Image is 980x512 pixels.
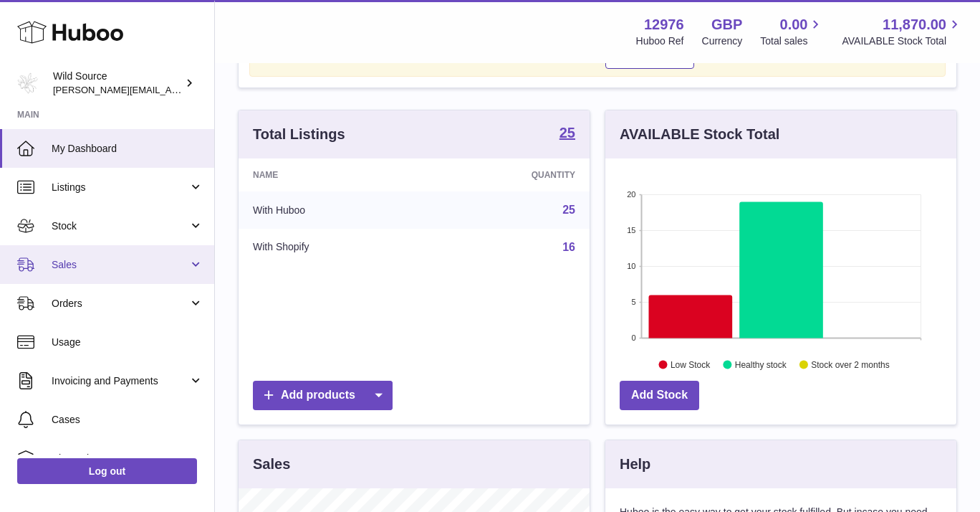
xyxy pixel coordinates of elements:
[883,15,946,34] span: 11,870.00
[562,241,575,253] a: 16
[428,158,590,191] th: Quantity
[842,15,963,48] a: 11,870.00 AVAILABLE Stock Total
[239,191,428,229] td: With Huboo
[627,226,635,234] text: 15
[17,458,197,484] a: Log out
[627,262,635,270] text: 10
[53,70,182,97] div: Wild Source
[671,359,711,369] text: Low Stock
[559,125,575,143] a: 25
[735,359,787,369] text: Healthy stock
[17,72,39,94] img: kate@wildsource.co.uk
[620,125,779,144] h3: AVAILABLE Stock Total
[253,455,290,474] h3: Sales
[627,190,635,199] text: 20
[52,452,203,465] span: Channels
[702,34,743,48] div: Currency
[239,158,428,191] th: Name
[52,142,203,156] span: My Dashboard
[711,15,742,34] strong: GBP
[842,34,963,48] span: AVAILABLE Stock Total
[780,15,808,34] span: 0.00
[636,34,684,48] div: Huboo Ref
[253,125,345,144] h3: Total Listings
[559,125,575,140] strong: 25
[52,374,188,388] span: Invoicing and Payments
[562,204,575,216] a: 25
[631,298,635,306] text: 5
[53,84,287,95] span: [PERSON_NAME][EMAIL_ADDRESS][DOMAIN_NAME]
[620,381,699,410] a: Add Stock
[52,413,203,427] span: Cases
[811,359,889,369] text: Stock over 2 months
[52,219,188,233] span: Stock
[631,333,635,342] text: 0
[52,297,188,310] span: Orders
[52,336,203,349] span: Usage
[760,34,824,48] span: Total sales
[760,15,824,48] a: 0.00 Total sales
[52,258,188,272] span: Sales
[253,381,393,410] a: Add products
[644,15,684,34] strong: 12976
[620,455,650,474] h3: Help
[239,229,428,266] td: With Shopify
[52,181,188,194] span: Listings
